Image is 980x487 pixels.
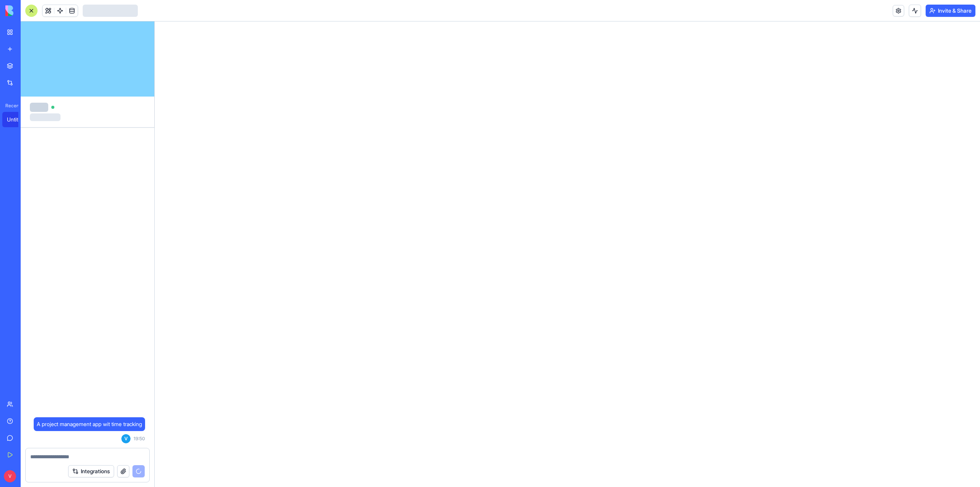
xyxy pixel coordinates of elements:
span: V [121,434,131,443]
button: Integrations [68,465,114,477]
span: 19:50 [134,436,145,442]
span: A project management app wit time tracking [37,420,142,428]
img: logo [5,5,53,16]
span: Recent [2,103,18,109]
a: Untitled App [2,112,33,127]
div: Untitled App [7,116,28,123]
span: V [4,470,16,482]
button: Invite & Share [926,5,975,17]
